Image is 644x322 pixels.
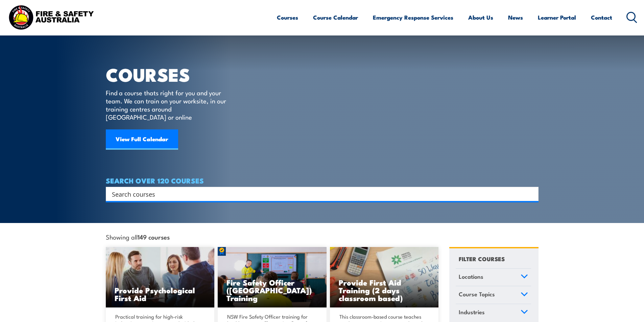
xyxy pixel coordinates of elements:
h3: Provide First Aid Training (2 days classroom based) [339,278,430,302]
a: View Full Calendar [106,129,178,150]
form: Search form [113,189,525,199]
a: Locations [456,269,531,286]
a: Courses [277,8,298,26]
a: News [508,8,523,26]
a: Contact [591,8,612,26]
h3: Fire Safety Officer ([GEOGRAPHIC_DATA]) Training [226,278,318,302]
a: Industries [456,304,531,322]
span: Locations [459,272,483,281]
p: Find a course thats right for you and your team. We can train on your worksite, in our training c... [106,89,229,121]
a: Course Calendar [313,8,358,26]
a: Learner Portal [538,8,576,26]
img: Mental Health First Aid Training Course from Fire & Safety Australia [106,247,215,308]
a: Fire Safety Officer ([GEOGRAPHIC_DATA]) Training [218,247,327,308]
span: Industries [459,307,485,317]
img: Mental Health First Aid Training (Standard) – Classroom [330,247,439,308]
a: Course Topics [456,286,531,304]
a: About Us [468,8,493,26]
a: Provide First Aid Training (2 days classroom based) [330,247,439,308]
h4: SEARCH OVER 120 COURSES [106,177,539,184]
a: Provide Psychological First Aid [106,247,215,308]
strong: 149 courses [138,232,170,241]
h4: FILTER COURSES [459,254,505,263]
h1: COURSES [106,66,236,82]
img: Fire Safety Advisor [218,247,327,308]
input: Search input [112,189,524,199]
a: Emergency Response Services [373,8,453,26]
span: Showing all [106,233,170,240]
h3: Provide Psychological First Aid [115,286,206,302]
button: Search magnifier button [527,189,536,199]
span: Course Topics [459,290,495,299]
